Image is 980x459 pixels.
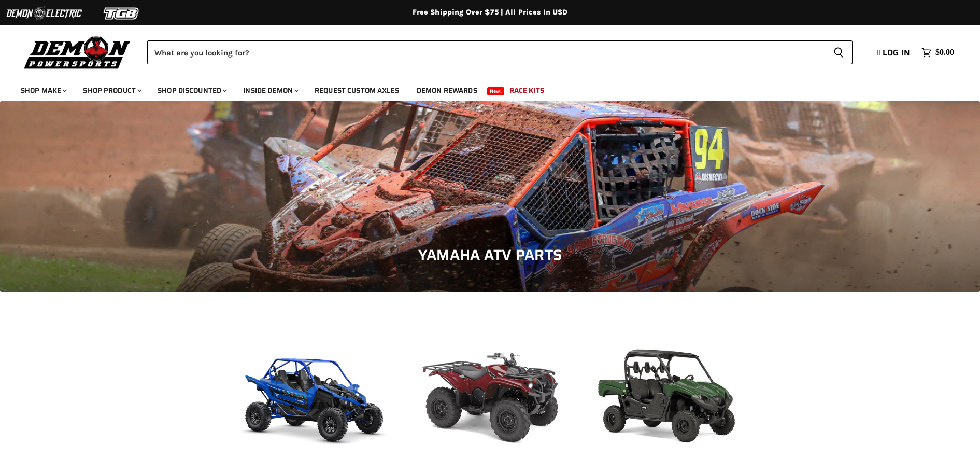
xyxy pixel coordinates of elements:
h1: Yamaha ATV Parts [16,246,964,264]
img: YXZ 1000 [236,323,392,453]
div: Free Shipping Over $75 | All Prices In USD [76,8,905,17]
input: Search [147,40,825,64]
img: Kodiak [413,323,568,453]
a: Demon Rewards [409,80,485,101]
a: Log in [873,48,916,58]
a: Race Kits [502,80,552,101]
ul: Main menu [13,76,951,101]
a: $0.00 [916,45,959,60]
img: Viking [589,323,744,453]
span: Log in [883,46,910,59]
a: Shop Discounted [150,80,233,101]
a: Inside Demon [235,80,305,101]
img: Demon Powersports [21,34,134,71]
a: Shop Make [13,80,73,101]
span: New! [487,87,505,95]
span: $0.00 [935,48,954,58]
a: Request Custom Axles [307,80,407,101]
img: TGB Logo 2 [83,4,161,23]
a: Shop Product [75,80,148,101]
img: Demon Electric Logo 2 [5,4,83,23]
button: Search [825,40,853,64]
form: Product [147,40,853,64]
